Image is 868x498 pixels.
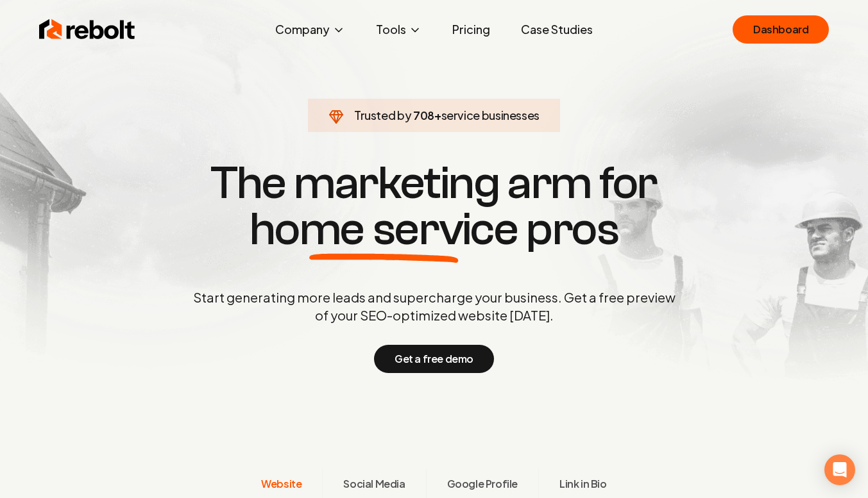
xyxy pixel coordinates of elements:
[39,17,135,42] img: Rebolt Logo
[441,108,540,122] span: service businesses
[126,160,742,253] h1: The marketing arm for pros
[434,108,441,122] span: +
[366,17,432,42] button: Tools
[559,476,607,492] span: Link in Bio
[511,17,603,42] a: Case Studies
[824,454,855,485] div: Open Intercom Messenger
[354,108,411,122] span: Trusted by
[442,17,500,42] a: Pricing
[733,15,829,44] a: Dashboard
[261,476,302,492] span: Website
[374,345,494,373] button: Get a free demo
[413,106,434,124] span: 708
[265,17,355,42] button: Company
[250,206,518,253] span: home service
[191,288,678,324] p: Start generating more leads and supercharge your business. Get a free preview of your SEO-optimiz...
[343,476,405,492] span: Social Media
[447,476,518,492] span: Google Profile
